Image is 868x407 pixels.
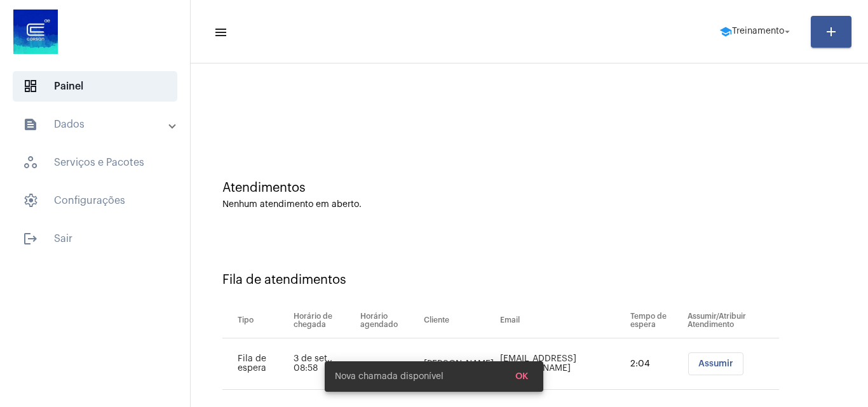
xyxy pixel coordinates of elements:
[515,372,528,381] span: OK
[627,338,685,390] td: 2:04
[13,71,177,102] span: Painel
[719,25,732,38] mat-icon: school
[335,370,444,383] span: Nova chamada disponível
[357,303,421,338] th: Horário agendado
[505,365,538,388] button: OK
[421,338,497,390] td: [PERSON_NAME]
[222,303,290,338] th: Tipo
[688,352,779,375] mat-chip-list: selection
[23,117,170,132] mat-panel-title: Dados
[23,79,38,94] span: sidenav icon
[13,224,177,254] span: Sair
[698,359,733,368] span: Assumir
[13,147,177,178] span: Serviços e Pacotes
[23,155,38,170] span: sidenav icon
[627,303,685,338] th: Tempo de espera
[222,273,836,287] div: Fila de atendimentos
[712,19,801,44] button: Treinamento
[824,24,839,39] mat-icon: add
[732,27,784,36] span: Treinamento
[8,109,190,140] mat-expansion-panel-header: sidenav iconDados
[13,185,177,216] span: Configurações
[222,181,836,195] div: Atendimentos
[357,338,421,390] td: -
[10,6,61,57] img: d4669ae0-8c07-2337-4f67-34b0df7f5ae4.jpeg
[23,117,38,132] mat-icon: sidenav icon
[290,338,356,390] td: 3 de set., 08:58
[688,352,743,375] button: Assumir
[497,303,627,338] th: Email
[421,303,497,338] th: Cliente
[214,25,226,40] mat-icon: sidenav icon
[23,193,38,208] span: sidenav icon
[290,303,356,338] th: Horário de chegada
[222,338,290,390] td: Fila de espera
[782,26,793,37] mat-icon: arrow_drop_down
[684,303,779,338] th: Assumir/Atribuir Atendimento
[497,338,627,390] td: [EMAIL_ADDRESS][DOMAIN_NAME]
[23,231,38,246] mat-icon: sidenav icon
[222,200,836,210] div: Nenhum atendimento em aberto.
